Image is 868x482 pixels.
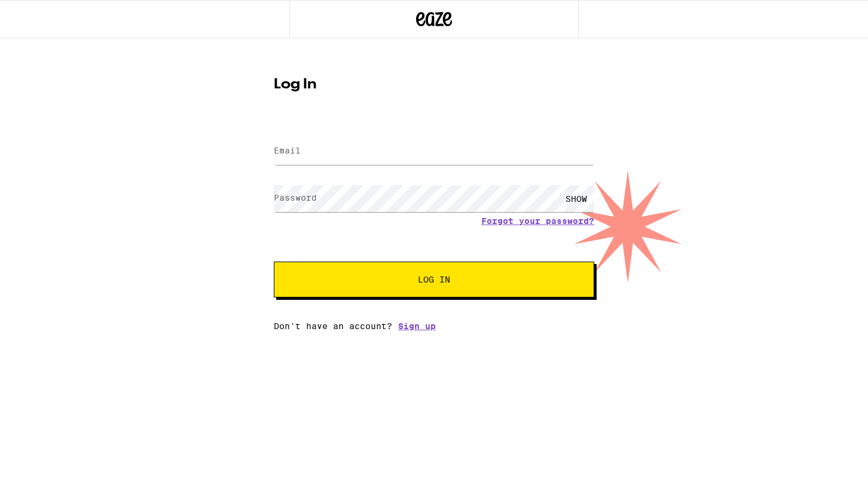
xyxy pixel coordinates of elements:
[274,262,594,297] button: Log In
[418,275,450,284] span: Log In
[274,78,594,92] h1: Log In
[274,146,301,155] label: Email
[398,321,436,331] a: Sign up
[274,193,317,202] label: Password
[274,321,594,331] div: Don't have an account?
[274,138,594,165] input: Email
[481,216,594,226] a: Forgot your password?
[558,185,594,212] div: SHOW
